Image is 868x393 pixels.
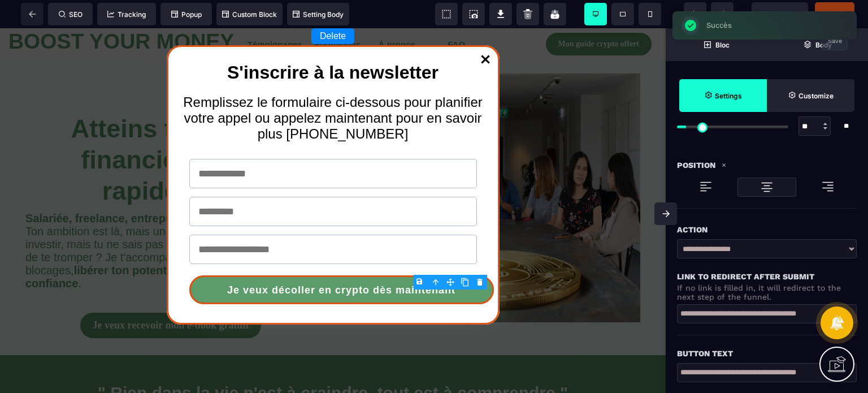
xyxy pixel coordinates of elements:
span: Open Layer Manager [767,28,868,61]
span: Screenshot [462,3,485,25]
span: Open Blocks [666,28,767,61]
h2: Remplissez le formulaire ci-dessous pour planifier votre appel ou appelez maintenant pour en savo... [178,61,488,119]
strong: Bloc [715,41,730,49]
span: Settings [679,79,767,112]
strong: Settings [715,92,742,100]
strong: Customize [798,92,834,100]
span: Open Style Manager [767,79,854,112]
span: View components [435,3,458,25]
img: loading [699,180,713,193]
strong: Body [815,41,832,49]
span: Custom Block [222,10,277,19]
h1: S'inscrire à la newsletter [178,28,488,61]
img: loading [721,162,727,168]
span: SEO [59,10,83,19]
a: Close [474,20,497,45]
img: loading [821,180,835,193]
span: Setting Body [293,10,344,19]
span: Popup [171,10,202,19]
img: loading [760,180,774,194]
div: Button Text [677,347,857,360]
p: If no link is filled in, it will redirect to the next step of the funnel. [677,283,857,301]
div: Action [677,223,857,236]
span: Publier [823,10,846,18]
p: Position [677,158,715,172]
span: Previsualiser [759,10,801,18]
span: Tracking [107,10,146,19]
span: Preview [752,2,808,25]
button: Je veux décoller en crypto dès maintenant [189,247,494,276]
div: Link [677,270,857,283]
